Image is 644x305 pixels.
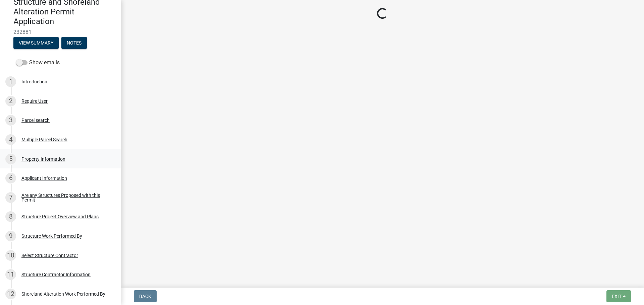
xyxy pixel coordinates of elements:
button: Notes [61,37,87,49]
div: Are any Structures Proposed with this Permit [21,193,110,202]
wm-modal-confirm: Notes [61,41,87,46]
button: Back [134,290,157,302]
div: Structure Project Overview and Plans [21,214,99,219]
div: 6 [5,173,16,183]
div: 11 [5,269,16,280]
button: Exit [606,290,631,302]
div: 3 [5,115,16,126]
div: Multiple Parcel Search [21,137,67,142]
span: Exit [612,294,622,299]
span: 232881 [13,29,107,35]
div: 4 [5,134,16,145]
div: Structure Contractor Information [21,272,91,277]
div: Select Structure Contractor [21,253,78,258]
div: Structure Work Performed By [21,234,82,238]
div: 7 [5,192,16,203]
label: Show emails [16,59,60,67]
div: Parcel search [21,118,50,123]
div: Introduction [21,79,47,84]
div: 8 [5,211,16,222]
div: 1 [5,76,16,87]
div: 5 [5,154,16,164]
button: View Summary [13,37,59,49]
div: 9 [5,231,16,241]
span: Back [139,294,151,299]
div: Applicant Information [21,176,67,180]
div: 2 [5,96,16,106]
div: Property Information [21,157,65,161]
wm-modal-confirm: Summary [13,41,59,46]
div: Shoreland Alteration Work Performed By [21,292,105,296]
div: 10 [5,250,16,261]
div: 12 [5,289,16,299]
div: Require User [21,99,48,103]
